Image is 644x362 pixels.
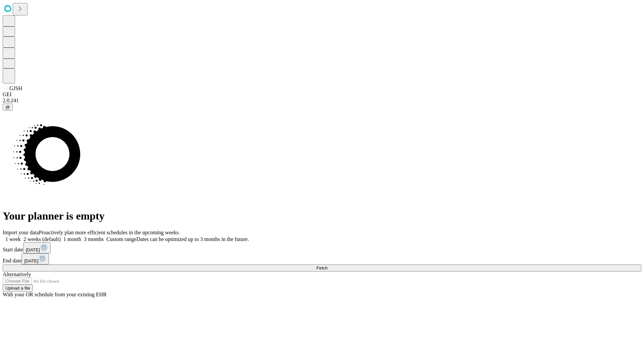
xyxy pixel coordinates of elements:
span: [DATE] [24,258,38,263]
button: Upload a file [3,285,33,292]
div: Start date [3,242,641,253]
span: Custom range [106,236,136,242]
span: 2 weeks (default) [23,236,61,242]
div: GEI [3,92,641,98]
span: Fetch [316,265,327,270]
span: @ [5,105,10,110]
span: [DATE] [26,247,40,252]
button: [DATE] [23,242,51,253]
span: 1 week [5,236,21,242]
span: 1 month [63,236,81,242]
span: Dates can be optimized up to 3 months in the future. [137,236,249,242]
button: Fetch [3,264,641,271]
span: Proactively plan more efficient schedules in the upcoming weeks. [39,230,180,235]
span: Alternatively [3,271,31,277]
div: End date [3,253,641,264]
span: Import your data [3,230,39,235]
h1: Your planner is empty [3,210,641,222]
span: With your OR schedule from your existing EHR [3,292,107,297]
button: @ [3,104,13,111]
span: GJSH [9,85,22,91]
button: [DATE] [21,253,49,264]
div: 2.0.241 [3,98,641,104]
span: 3 months [84,236,104,242]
